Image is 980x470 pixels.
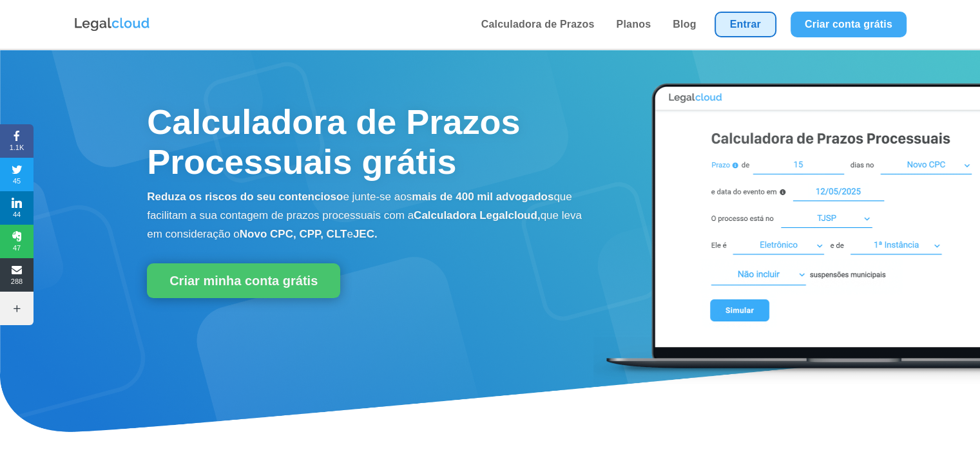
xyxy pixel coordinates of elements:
[240,228,347,240] b: Novo CPC, CPP, CLT
[412,191,553,203] b: mais de 400 mil advogados
[593,70,980,386] img: Calculadora de Prazos Processuais Legalcloud
[593,377,980,388] a: Calculadora de Prazos Processuais Legalcloud
[715,12,776,37] a: Entrar
[353,228,378,240] b: JEC.
[73,16,151,33] img: Logo da Legalcloud
[414,209,541,221] b: Calculadora Legalcloud,
[147,263,340,298] a: Criar minha conta grátis
[147,102,520,181] span: Calculadora de Prazos Processuais grátis
[147,188,588,243] p: e junte-se aos que facilitam a sua contagem de prazos processuais com a que leva em consideração o e
[147,191,343,203] b: Reduza os riscos do seu contencioso
[791,12,907,37] a: Criar conta grátis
